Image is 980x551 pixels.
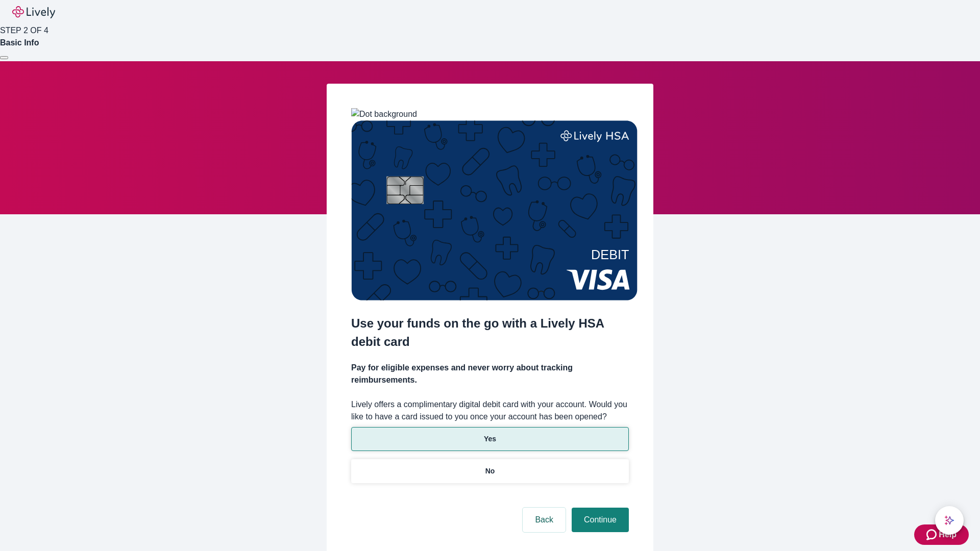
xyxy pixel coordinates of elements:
[351,427,629,451] button: Yes
[572,508,629,532] button: Continue
[523,508,566,532] button: Back
[351,362,629,386] h4: Pay for eligible expenses and never worry about tracking reimbursements.
[351,108,417,120] img: Dot background
[351,398,629,423] label: Lively offers a complimentary digital debit card with your account. Would you like to have a card...
[935,506,964,535] button: chat
[351,120,638,300] img: Debit card
[351,314,629,351] h2: Use your funds on the go with a Lively HSA debit card
[12,6,55,18] img: Lively
[926,529,939,541] svg: Zendesk support icon
[484,434,496,444] p: Yes
[914,524,969,545] button: Zendesk support iconHelp
[939,529,957,541] span: Help
[351,459,629,483] button: No
[485,466,495,477] p: No
[944,515,954,525] svg: Lively AI Assistant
